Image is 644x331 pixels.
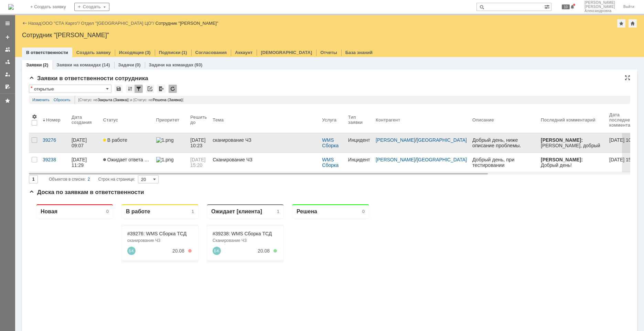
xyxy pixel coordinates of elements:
span: stacargo [17,217,36,223]
span: 10 [562,4,570,9]
th: Номер [40,107,69,133]
div: | [41,20,42,25]
a: В ответственности [26,50,68,55]
div: [Статус: не ] и [Статус: не ] [75,96,627,104]
img: 1.png [156,157,173,162]
a: [DEMOGRAPHIC_DATA] [261,50,312,55]
div: Настройки списка отличаются от сохраненных в виде [31,86,32,90]
div: 39238 [43,157,66,162]
a: WMS Сборка ТСД [322,157,340,173]
span: Заявки в ответственности сотрудника [29,75,148,82]
span: @ [23,212,28,217]
span: Расширенный поиск [544,3,551,10]
span: [PERSON_NAME] [4,209,50,215]
div: 1 [163,10,165,15]
span: [DATE] 10:23 [190,137,207,148]
span: Сот. тел.: [PHONE_NUMBER] [4,206,77,212]
span: ООО «СТА Карго» [4,221,48,226]
a: ООО "СТА Карго" [42,21,79,26]
span: 7(4852)637-120 вн. 1201 [4,233,79,244]
span: 7(4852)637-120 вн. 1201 [4,195,79,206]
span: Оф. тел.: + [4,233,35,238]
span: [PERSON_NAME] [584,1,615,5]
div: Дата создания [72,115,92,125]
span: [PERSON_NAME] [4,171,50,177]
div: [DATE] 09:07 [72,137,88,148]
div: 1 [248,10,250,15]
div: 0 [333,10,336,15]
div: [DATE] 11:29 [72,157,88,168]
span: Объектов в списке: [49,177,86,182]
span: www [4,255,15,261]
div: #39238: WMS Сборка ТСД [184,32,249,38]
span: . [15,255,42,261]
div: Тема [213,117,224,122]
span: ООО «СТА Карго» [4,183,48,189]
a: 1.png [153,153,188,172]
span: QR [30,34,37,40]
span: С уважением, [4,203,36,209]
span: stacargo [17,255,36,261]
span: Руководитель склада [4,177,56,183]
a: Ожидает ответа контрагента [100,153,153,172]
span: [DATE] 15:20 [190,157,207,168]
div: 20.08.2025 [229,50,241,55]
th: Услуга [319,107,345,133]
div: сканирование ЧЗ [98,40,164,44]
th: Приоритет [153,107,188,133]
a: WMS Сборка ТСД [322,137,340,154]
span: В работе [103,137,127,143]
div: Создать [74,3,109,11]
div: Инцидент [348,157,370,162]
th: Контрагент [373,107,470,133]
span: SO [13,72,21,77]
img: logo [8,4,14,10]
div: В работе [97,10,121,16]
span: WMS [47,55,60,61]
a: Создать заявку [76,50,111,55]
span: SO [13,127,21,132]
a: 39276 [40,133,69,152]
a: [GEOGRAPHIC_DATA] [417,137,467,143]
span: . [36,255,37,261]
div: Экспорт списка [157,85,165,93]
span: Ожидает ответа контрагента [103,157,171,162]
a: Назад [28,21,41,26]
a: Задачи [118,62,134,67]
div: (2) [43,62,48,67]
span: www [4,217,15,223]
div: / [376,157,467,162]
a: Перейти на домашнюю страницу [8,4,14,10]
div: Дата последнего комментария [609,112,639,128]
div: / [376,137,467,143]
img: 1.png [156,137,173,143]
span: Александровна [584,9,615,13]
div: Сделать домашней страницей [629,19,637,28]
div: Добавить в избранное [617,19,625,28]
div: / [81,21,155,26]
div: Услуга [322,117,336,122]
span: Решена (Заявка) [153,98,182,102]
div: 39276 [43,137,66,143]
span: stacargo [4,250,47,255]
a: Аккаунт [235,50,253,55]
div: (3) [145,50,151,55]
div: Статус [103,117,118,122]
a: bubkin.k@ [4,250,28,255]
span: Настройки [32,114,37,119]
div: Описание [472,117,494,122]
div: Решить до [190,115,207,125]
span: . [15,217,42,223]
a: [PERSON_NAME] [376,157,415,162]
div: 1. Менее 15% [159,51,163,54]
div: Приоритет [156,117,180,122]
th: Тип заявки [345,107,373,133]
a: Исходящие [119,50,144,55]
a: В работе [100,133,153,152]
span: ru [37,255,42,261]
a: Заявки на командах [2,44,13,55]
a: Заявки на командах [56,62,101,67]
a: [DATE] 09:07 [69,133,100,152]
a: stacargo.ru [17,255,42,261]
span: Оф. тел.: + [4,195,35,200]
